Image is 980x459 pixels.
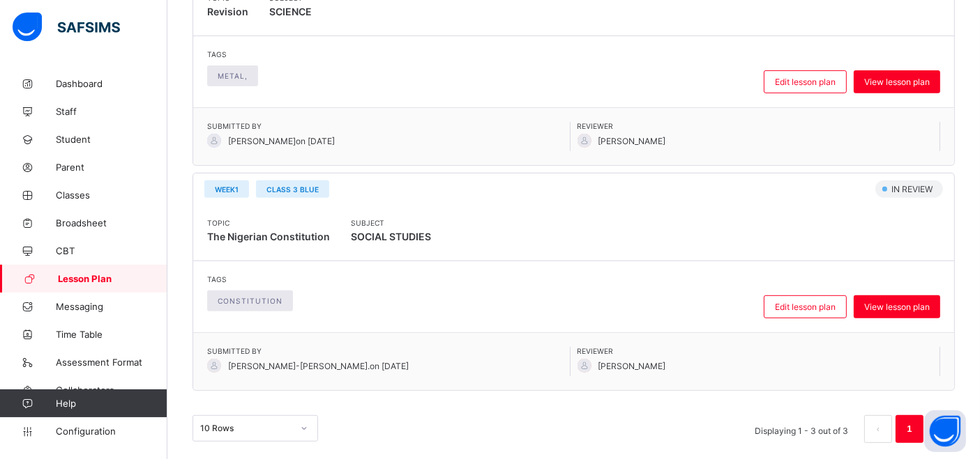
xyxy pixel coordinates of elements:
[228,136,335,146] span: [PERSON_NAME] on [DATE]
[207,347,570,355] span: Submitted By
[56,189,167,201] span: Classes
[578,122,940,130] span: Reviewer
[351,227,431,247] span: SOCIAL STUDIES
[775,302,836,312] span: Edit lesson plan
[578,347,940,355] span: Reviewer
[864,77,930,87] span: View lesson plan
[351,219,431,227] span: Subject
[56,426,167,437] span: Configuration
[207,122,570,130] span: Submitted By
[56,217,167,228] span: Broadsheet
[266,185,319,194] span: CLASS 3 BLUE
[56,398,167,409] span: Help
[58,273,167,284] span: Lesson Plan
[775,77,836,87] span: Edit lesson plan
[56,384,167,396] span: Collaborators
[890,184,937,194] span: IN REVIEW
[903,420,916,438] a: 1
[744,415,859,443] li: Displaying 1 - 3 out of 3
[215,185,239,194] span: Week1
[218,297,282,305] span: Constitution
[864,302,930,312] span: View lesson plan
[56,301,167,312] span: Messaging
[56,134,167,145] span: Student
[200,423,292,434] div: 10 Rows
[56,78,167,89] span: Dashboard
[924,410,966,452] button: Open asap
[207,50,265,59] span: Tags
[56,245,167,256] span: CBT
[598,361,666,371] span: [PERSON_NAME]
[207,6,248,17] span: Revision
[864,415,892,443] li: 上一页
[864,415,892,443] button: prev page
[56,162,167,173] span: Parent
[56,106,167,117] span: Staff
[207,231,330,242] span: The Nigerian Constitution
[56,357,167,368] span: Assessment Format
[269,2,312,22] span: SCIENCE
[228,361,409,371] span: [PERSON_NAME]-[PERSON_NAME]. on [DATE]
[896,415,924,443] li: 1
[598,136,666,146] span: [PERSON_NAME]
[218,72,248,80] span: metal,
[207,275,300,283] span: Tags
[13,13,120,42] img: safsims
[56,329,167,340] span: Time Table
[207,219,330,227] span: Topic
